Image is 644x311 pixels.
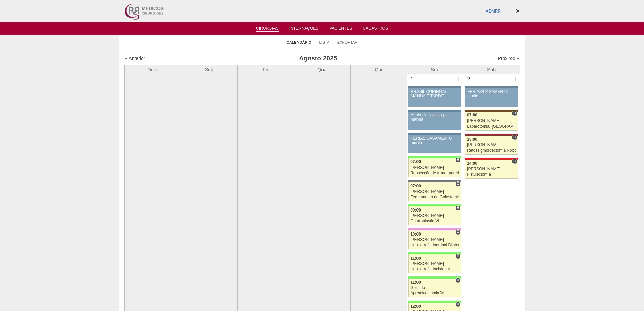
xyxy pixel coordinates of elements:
[408,110,461,112] div: Key: Aviso
[410,291,459,295] div: Apendicectomia VL
[410,262,459,266] div: [PERSON_NAME]
[486,9,501,14] a: ADMRR
[408,112,461,130] a: Ausência Nicolas pela manhã
[467,113,477,117] span: 07:00
[329,26,352,33] a: Pacientes
[467,143,516,147] div: [PERSON_NAME]
[410,286,459,290] div: Geraldo
[467,124,516,129] div: Laparotomia, [GEOGRAPHIC_DATA], Drenagem, Bridas
[410,219,459,223] div: Gastroplastia VL
[408,230,461,249] a: C 10:00 [PERSON_NAME] Herniorrafia Inguinal Bilateral
[516,9,519,13] i: Sair
[410,190,459,194] div: [PERSON_NAME]
[237,65,294,74] th: Ter
[337,40,358,45] a: Exportar
[408,158,461,177] a: H 07:00 [PERSON_NAME] Ressecção de tumor parede abdominal pélvica
[465,158,518,160] div: Key: Assunção
[467,148,516,153] div: Retossigmoidectomia Robótica
[467,119,516,123] div: [PERSON_NAME]
[512,111,517,116] span: Hospital
[498,55,519,61] a: Próximo »
[319,40,330,45] a: Lista
[467,172,516,177] div: Fistulectomia
[410,304,421,309] span: 12:00
[181,65,237,74] th: Seg
[408,182,461,201] a: C 07:00 [PERSON_NAME] Fechamento de Colostomia ou Enterostomia
[410,256,421,261] span: 11:00
[410,195,459,199] div: Fechamento de Colostomia ou Enterostomia
[287,40,311,45] a: Calendário
[408,228,461,230] div: Key: Albert Einstein
[408,206,461,225] a: H 09:00 [PERSON_NAME] Gastroplastia VL
[125,55,145,61] a: « Anterior
[410,171,459,175] div: Ressecção de tumor parede abdominal pélvica
[363,26,388,33] a: Cadastros
[512,74,518,83] div: +
[289,26,319,33] a: Internações
[407,74,418,85] div: 1
[408,254,461,273] a: C 11:00 [PERSON_NAME] Herniorrafia Incisional
[512,159,517,164] span: Consultório
[467,90,516,98] div: FÉRIAS/CASAMENTO murilo
[407,65,463,74] th: Sex
[408,276,461,279] div: Key: Brasil
[410,159,421,164] span: 07:00
[512,135,517,140] span: Consultório
[410,267,459,271] div: Herniorrafia Incisional
[408,86,461,88] div: Key: Aviso
[467,167,516,171] div: [PERSON_NAME]
[408,88,461,107] a: BRASIL CURINGA/ MANHÃ E TARDE
[467,161,477,166] span: 14:00
[467,137,477,142] span: 13:00
[410,208,421,213] span: 09:00
[463,65,520,74] th: Sáb
[410,238,459,242] div: [PERSON_NAME]
[408,204,461,206] div: Key: Brasil
[465,86,518,88] div: Key: Aviso
[465,134,518,136] div: Key: Sírio Libanês
[411,136,459,145] div: FÉRIAS/CASAMENTO murilo
[411,113,459,122] div: Ausência Nicolas pela manhã
[410,214,459,218] div: [PERSON_NAME]
[408,135,461,153] a: FÉRIAS/CASAMENTO murilo
[456,74,462,83] div: +
[465,136,518,155] a: C 13:00 [PERSON_NAME] Retossigmoidectomia Robótica
[410,243,459,247] div: Herniorrafia Inguinal Bilateral
[408,279,461,297] a: H 11:00 Geraldo Apendicectomia VL
[408,133,461,135] div: Key: Aviso
[455,229,460,235] span: Consultório
[455,253,460,259] span: Consultório
[455,277,460,283] span: Hospital
[256,26,279,32] a: Cirurgias
[455,302,460,307] span: Hospital
[455,205,460,211] span: Hospital
[350,65,407,74] th: Qui
[124,65,181,74] th: Dom
[219,53,416,63] h3: Agosto 2025
[411,90,459,98] div: BRASIL CURINGA/ MANHÃ E TARDE
[455,157,460,163] span: Hospital
[463,74,474,85] div: 2
[408,301,461,303] div: Key: Brasil
[408,180,461,182] div: Key: Santa Catarina
[408,252,461,254] div: Key: Brasil
[465,112,518,131] a: H 07:00 [PERSON_NAME] Laparotomia, [GEOGRAPHIC_DATA], Drenagem, Bridas
[465,88,518,107] a: FÉRIAS/CASAMENTO murilo
[294,65,350,74] th: Qua
[455,181,460,187] span: Consultório
[410,232,421,237] span: 10:00
[408,156,461,158] div: Key: Brasil
[410,165,459,170] div: [PERSON_NAME]
[410,184,421,188] span: 07:00
[465,160,518,179] a: C 14:00 [PERSON_NAME] Fistulectomia
[465,110,518,112] div: Key: Santa Joana
[410,280,421,285] span: 11:00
